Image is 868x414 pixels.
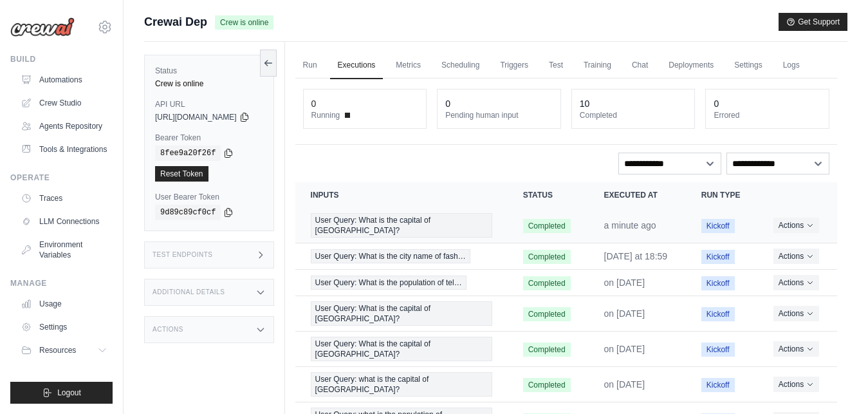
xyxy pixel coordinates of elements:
[701,378,735,392] span: Kickoff
[57,388,81,398] span: Logout
[15,116,113,136] a: Agents Repository
[445,110,553,120] dt: Pending human input
[311,276,466,290] span: User Query: What is the population of tel…
[523,250,571,264] span: Completed
[155,133,263,143] label: Bearer Token
[701,276,735,290] span: Kickoff
[434,52,487,79] a: Scheduling
[311,301,492,326] span: User Query: What is the capital of [GEOGRAPHIC_DATA]?
[155,79,263,89] div: Crew is online
[804,352,868,414] iframe: Chat Widget
[152,288,225,296] h3: Additional Details
[311,213,492,238] span: User Query: What is the capital of [GEOGRAPHIC_DATA]?
[701,307,735,321] span: Kickoff
[773,377,819,392] button: Actions for execution
[10,17,75,37] img: Logo
[523,307,571,321] span: Completed
[10,278,113,288] div: Manage
[523,219,571,233] span: Completed
[311,249,492,263] a: View execution details for User Query
[295,52,325,79] a: Run
[701,250,735,264] span: Kickoff
[311,249,470,263] span: User Query: What is the city name of fash…
[775,52,808,79] a: Logs
[311,276,492,290] a: View execution details for User Query
[15,93,113,113] a: Crew Studio
[311,372,492,397] span: User Query: what is the capital of [GEOGRAPHIC_DATA]?
[311,110,340,120] span: Running
[152,326,183,334] h3: Actions
[15,70,113,90] a: Automations
[773,218,819,233] button: Actions for execution
[624,52,656,79] a: Chat
[15,294,113,314] a: Usage
[311,337,492,361] span: User Query: What is the capital of [GEOGRAPHIC_DATA]?
[523,343,571,357] span: Completed
[15,234,113,265] a: Environment Variables
[492,52,536,79] a: Triggers
[508,182,589,208] th: Status
[15,317,113,337] a: Settings
[155,66,263,76] label: Status
[144,13,207,31] span: Crewai Dep
[714,110,821,120] dt: Errored
[523,378,571,392] span: Completed
[10,54,113,64] div: Build
[686,182,758,208] th: Run Type
[773,249,819,264] button: Actions for execution
[773,306,819,321] button: Actions for execution
[311,97,317,110] div: 0
[295,182,508,208] th: Inputs
[580,97,590,110] div: 10
[604,278,645,288] time: September 8, 2025 at 15:19 IST
[15,139,113,160] a: Tools & Integrations
[523,276,571,290] span: Completed
[779,13,847,31] button: Get Support
[726,52,770,79] a: Settings
[155,192,263,202] label: User Bearer Token
[311,337,492,361] a: View execution details for User Query
[155,99,263,109] label: API URL
[155,146,221,161] code: 8fee9a20f26f
[604,344,645,354] time: September 4, 2025 at 17:47 IST
[15,211,113,232] a: LLM Connections
[773,275,819,290] button: Actions for execution
[661,52,721,79] a: Deployments
[541,52,571,79] a: Test
[215,15,273,30] span: Crew is online
[311,213,492,238] a: View execution details for User Query
[15,340,113,361] button: Resources
[773,341,819,357] button: Actions for execution
[445,97,450,110] div: 0
[701,219,735,233] span: Kickoff
[604,220,656,231] time: October 3, 2025 at 15:39 IST
[10,173,113,183] div: Operate
[604,379,645,390] time: September 4, 2025 at 14:41 IST
[152,251,213,259] h3: Test Endpoints
[604,308,645,319] time: September 5, 2025 at 10:37 IST
[701,343,735,357] span: Kickoff
[155,112,237,122] span: [URL][DOMAIN_NAME]
[311,301,492,326] a: View execution details for User Query
[580,110,687,120] dt: Completed
[576,52,619,79] a: Training
[155,166,208,182] a: Reset Token
[330,52,383,79] a: Executions
[714,97,719,110] div: 0
[15,188,113,209] a: Traces
[39,345,76,355] span: Resources
[388,52,429,79] a: Metrics
[311,372,492,397] a: View execution details for User Query
[589,182,686,208] th: Executed at
[604,251,668,261] time: October 1, 2025 at 18:59 IST
[155,205,221,220] code: 9d89c89cf0cf
[10,382,113,404] button: Logout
